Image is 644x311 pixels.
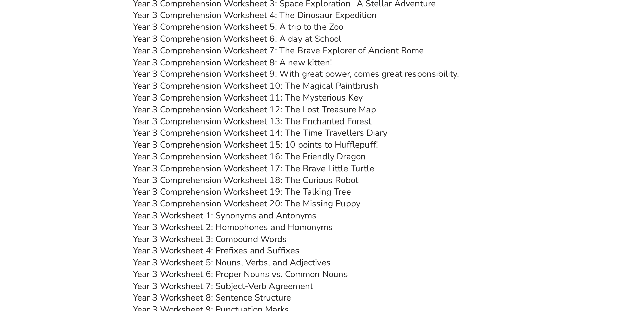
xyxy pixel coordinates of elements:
[133,186,351,198] a: Year 3 Comprehension Worksheet 19: The Talking Tree
[133,221,333,233] a: Year 3 Worksheet 2: Homophones and Homonyms
[133,127,387,139] a: Year 3 Comprehension Worksheet 14: The Time Travellers Diary
[133,245,300,257] a: Year 3 Worksheet 4: Prefixes and Suffixes
[133,268,348,280] a: Year 3 Worksheet 6: Proper Nouns vs. Common Nouns
[133,92,363,104] a: Year 3 Comprehension Worksheet 11: The Mysterious Key
[133,57,332,68] a: Year 3 Comprehension Worksheet 8: A new kitten!
[133,198,360,209] a: Year 3 Comprehension Worksheet 20: The Missing Puppy
[133,115,372,127] a: Year 3 Comprehension Worksheet 13: The Enchanted Forest
[133,233,287,245] a: Year 3 Worksheet 3: Compound Words
[133,162,374,174] a: Year 3 Comprehension Worksheet 17: The Brave Little Turtle
[133,104,376,115] a: Year 3 Comprehension Worksheet 12: The Lost Treasure Map
[133,257,331,268] a: Year 3 Worksheet 5: Nouns, Verbs, and Adjectives
[133,174,358,186] a: Year 3 Comprehension Worksheet 18: The Curious Robot
[133,80,378,92] a: Year 3 Comprehension Worksheet 10: The Magical Paintbrush
[133,151,366,162] a: Year 3 Comprehension Worksheet 16: The Friendly Dragon
[133,209,316,221] a: Year 3 Worksheet 1: Synonyms and Antonyms
[133,139,378,151] a: Year 3 Comprehension Worksheet 15: 10 points to Hufflepuff!
[133,21,343,33] a: Year 3 Comprehension Worksheet 5: A trip to the Zoo
[133,9,377,21] a: Year 3 Comprehension Worksheet 4: The Dinosaur Expedition
[133,45,424,57] a: Year 3 Comprehension Worksheet 7: The Brave Explorer of Ancient Rome
[133,280,313,292] a: Year 3 Worksheet 7: Subject-Verb Agreement
[133,68,459,80] a: Year 3 Comprehension Worksheet 9: With great power, comes great responsibility.
[133,33,341,45] a: Year 3 Comprehension Worksheet 6: A day at School
[531,235,644,311] iframe: Chat Widget
[133,292,291,304] a: Year 3 Worksheet 8: Sentence Structure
